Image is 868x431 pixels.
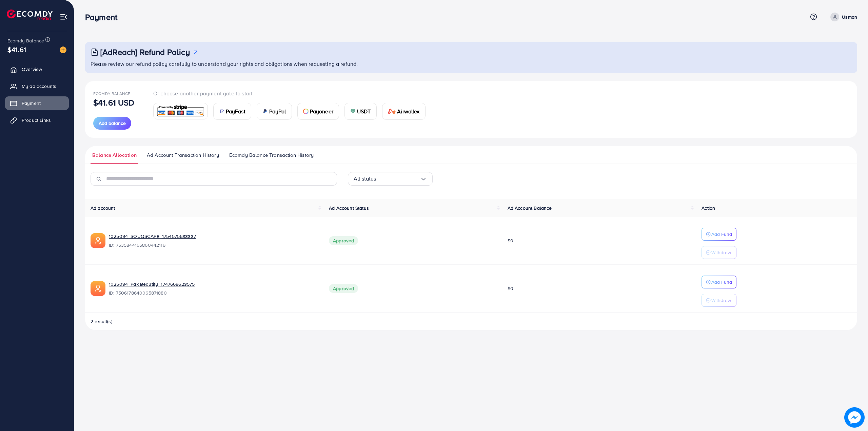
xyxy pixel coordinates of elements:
button: Add Fund [702,228,736,241]
span: 2 result(s) [91,318,113,325]
a: cardPayoneer [297,103,339,120]
img: ic-ads-acc.e4c84228.svg [91,233,105,248]
span: Payoneer [310,107,333,115]
img: image [60,46,66,53]
span: $41.61 [7,44,26,54]
img: logo [7,10,53,20]
p: Withdraw [711,248,731,257]
span: Balance Allocation [92,151,137,159]
span: Ecomdy Balance [93,91,130,96]
a: card [153,103,208,119]
a: 1025094_Pak Beautify_1747668623575 [109,281,195,287]
div: Search for option [348,172,433,186]
span: $0 [508,237,513,244]
a: cardAirwallex [382,103,426,120]
span: Add balance [99,120,126,127]
img: card [156,104,205,118]
a: cardPayFast [213,103,251,120]
img: ic-ads-acc.e4c84228.svg [91,281,105,296]
img: card [350,109,356,114]
button: Add Fund [702,276,736,288]
h3: [AdReach] Refund Policy [100,47,190,57]
p: Please review our refund policy carefully to understand your rights and obligations when requesti... [91,60,853,68]
span: Product Links [22,117,51,124]
span: USDT [357,107,371,115]
span: Approved [329,236,358,245]
p: Withdraw [711,296,731,304]
img: image [845,408,864,427]
p: Or choose another payment gate to start [153,89,431,97]
p: $41.61 USD [93,98,135,107]
span: Ad Account Transaction History [147,151,219,159]
button: Withdraw [702,246,736,259]
span: Ecomdy Balance Transaction History [229,151,314,159]
img: card [303,109,309,114]
p: Add Fund [711,278,732,286]
span: $0 [508,285,513,292]
p: Add Fund [711,230,732,238]
button: Withdraw [702,294,736,307]
a: cardUSDT [344,103,377,120]
div: <span class='underline'>1025094_Pak Beautify_1747668623575</span></br>7506178640065871880 [109,281,318,296]
img: card [219,109,224,114]
span: Overview [22,66,42,73]
button: Add balance [93,117,131,130]
img: menu [60,13,67,21]
span: Ecomdy Balance [7,37,44,44]
span: My ad accounts [22,83,56,90]
a: Overview [5,62,69,76]
span: Ad Account Balance [508,205,552,211]
span: Ad Account Status [329,205,369,211]
span: Ad account [91,205,115,211]
input: Search for option [376,173,420,184]
p: Usman [842,13,857,21]
div: <span class='underline'>1025094_SOUQSCAPE_1754575633337</span></br>7535844165860442119 [109,233,318,248]
a: Payment [5,96,69,110]
span: Airwallex [397,107,419,115]
span: All status [354,173,376,184]
img: card [388,109,396,114]
span: PayPal [269,107,286,115]
span: Action [702,205,715,211]
a: My ad accounts [5,79,69,93]
span: Approved [329,284,358,293]
a: cardPayPal [257,103,292,120]
a: Product Links [5,113,69,127]
a: 1025094_SOUQSCAPE_1754575633337 [109,233,196,240]
span: Payment [22,100,41,107]
span: ID: 7535844165860442119 [109,242,318,248]
span: PayFast [226,107,245,115]
a: Usman [828,13,857,21]
img: card [262,109,268,114]
span: ID: 7506178640065871880 [109,289,318,296]
h3: Payment [85,12,123,22]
